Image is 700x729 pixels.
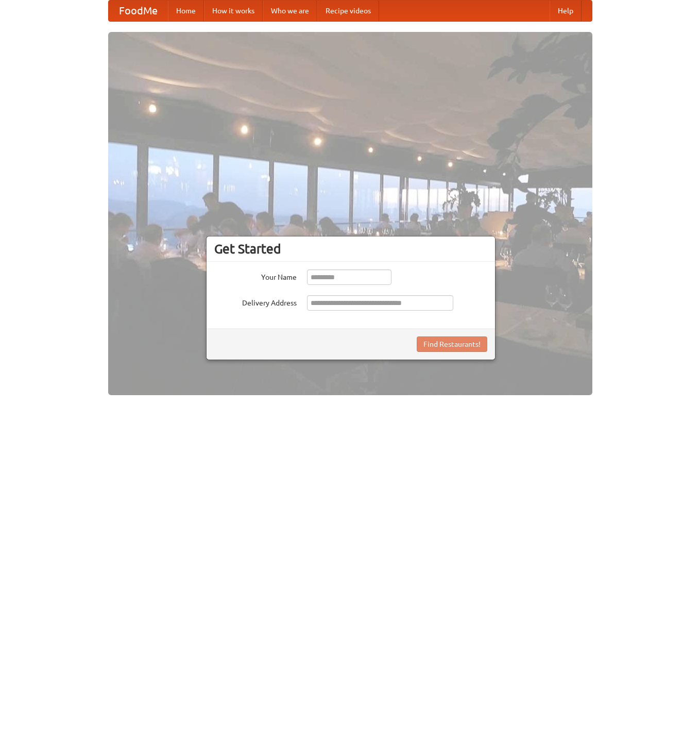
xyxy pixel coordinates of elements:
[168,1,204,21] a: Home
[109,1,168,21] a: FoodMe
[417,336,487,352] button: Find Restaurants!
[550,1,582,21] a: Help
[317,1,379,21] a: Recipe videos
[214,295,297,308] label: Delivery Address
[204,1,263,21] a: How it works
[214,241,487,257] h3: Get Started
[214,269,297,282] label: Your Name
[263,1,317,21] a: Who we are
